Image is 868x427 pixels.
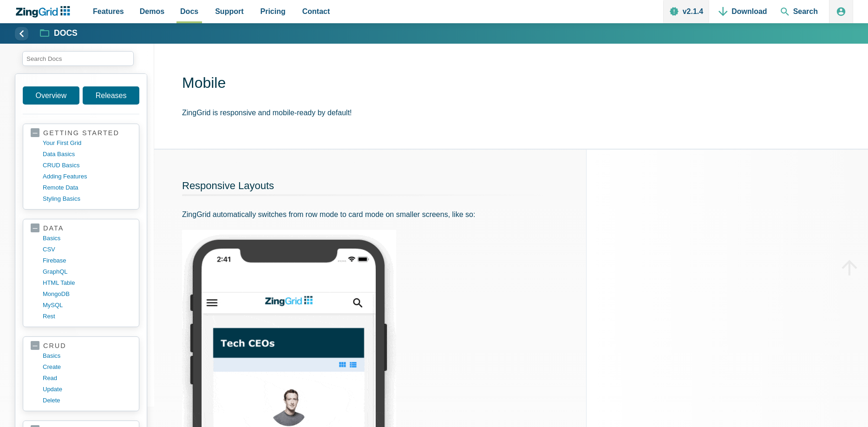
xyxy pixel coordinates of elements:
[23,86,79,105] a: Overview
[31,342,131,350] a: crud
[54,29,78,38] strong: Docs
[40,28,78,39] a: Docs
[43,350,131,361] a: basics
[43,244,131,255] a: CSV
[31,224,131,233] a: data
[43,160,131,171] a: CRUD basics
[93,5,124,18] span: Features
[43,266,131,277] a: GraphQL
[15,6,75,18] a: ZingChart Logo. Click to return to the homepage
[182,180,274,191] a: Responsive Layouts
[140,5,164,18] span: Demos
[43,277,131,289] a: HTML table
[43,182,131,193] a: remote data
[261,5,286,18] span: Pricing
[43,384,131,395] a: update
[43,233,131,244] a: basics
[22,51,134,66] input: search input
[43,193,131,204] a: styling basics
[180,5,198,18] span: Docs
[43,289,131,300] a: MongoDB
[43,311,131,322] a: rest
[83,86,139,105] a: Releases
[43,395,131,406] a: delete
[43,300,131,311] a: MySQL
[43,149,131,160] a: data basics
[31,129,131,138] a: getting started
[215,5,243,18] span: Support
[43,138,131,149] a: your first grid
[182,106,853,119] p: ZingGrid is responsive and mobile-ready by default!
[182,73,853,94] h1: Mobile
[302,5,330,18] span: Contact
[43,373,131,384] a: read
[43,361,131,373] a: create
[43,255,131,266] a: firebase
[43,171,131,182] a: adding features
[182,208,558,221] p: ZingGrid automatically switches from row mode to card mode on smaller screens, like so:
